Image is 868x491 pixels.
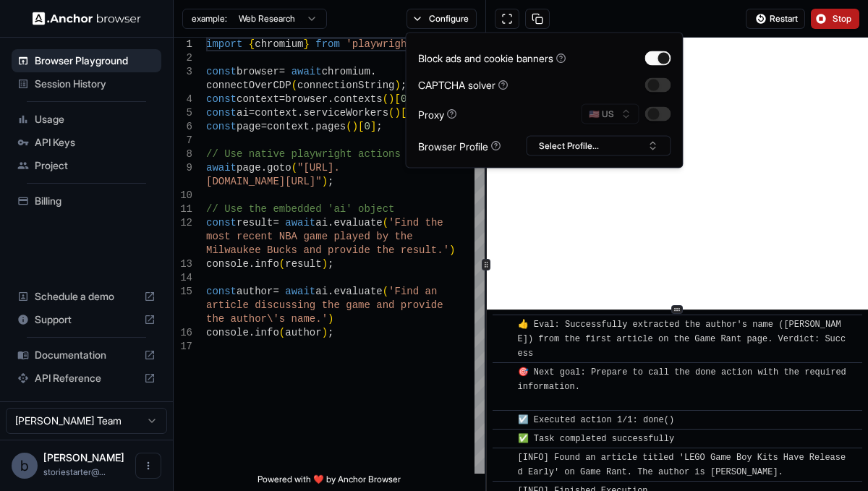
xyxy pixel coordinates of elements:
[315,121,346,132] span: pages
[12,453,38,479] div: b
[303,107,388,119] span: serviceWorkers
[279,66,285,77] span: =
[833,13,853,25] span: Stop
[12,108,161,131] div: Usage
[279,258,285,270] span: (
[315,217,328,229] span: ai
[206,286,237,297] span: const
[333,217,382,229] span: evaluate
[352,121,358,132] span: )
[500,413,507,427] span: ​
[206,327,249,338] span: console
[310,121,315,132] span: .
[394,93,400,105] span: [
[174,216,192,230] div: 12
[174,189,192,202] div: 10
[12,189,161,213] div: Billing
[206,217,237,229] span: const
[279,327,285,338] span: (
[407,9,477,29] button: Configure
[746,9,805,29] button: Restart
[35,289,138,304] span: Schedule a demo
[35,158,156,173] span: Project
[206,203,394,215] span: // Use the embedded 'ai' object
[770,13,798,25] span: Restart
[525,9,550,29] button: Copy session ID
[328,93,333,105] span: .
[237,217,273,229] span: result
[192,13,227,25] span: example:
[255,258,279,270] span: info
[206,80,292,91] span: connectOverCDP
[206,107,237,119] span: const
[285,93,328,105] span: browser
[174,285,192,299] div: 15
[401,107,407,119] span: [
[12,285,161,308] div: Schedule a demo
[322,258,328,270] span: )
[449,244,455,256] span: )
[500,317,507,332] span: ​
[174,38,192,51] div: 1
[285,327,321,338] span: author
[206,299,443,311] span: article discussing the game and provide
[315,38,340,50] span: from
[401,80,407,91] span: ;
[518,415,675,425] span: ☑️ Executed action 1/1: done()
[174,65,192,79] div: 3
[500,451,507,465] span: ​
[206,231,413,242] span: most recent NBA game played by the
[206,162,237,174] span: await
[322,327,328,338] span: )
[249,107,255,119] span: =
[500,365,507,380] span: ​
[328,327,333,338] span: ;
[328,286,333,297] span: .
[206,313,328,325] span: the author\'s name.'
[322,176,328,187] span: )
[297,162,340,174] span: "[URL].
[174,51,192,65] div: 2
[35,194,156,208] span: Billing
[518,453,846,477] span: [INFO] Found an article titled 'LEGO Game Boy Kits Have Released Early' on Game Rant. The author ...
[418,77,509,93] div: CAPTCHA solver
[394,107,400,119] span: )
[237,286,273,297] span: author
[237,66,279,77] span: browser
[206,176,322,187] span: [DOMAIN_NAME][URL]"
[383,93,388,105] span: (
[237,162,261,174] span: page
[364,121,370,132] span: 0
[12,72,161,95] div: Session History
[43,451,124,464] span: bob hope
[206,258,249,270] span: console
[12,343,161,367] div: Documentation
[206,38,242,50] span: import
[279,93,285,105] span: =
[174,134,192,148] div: 7
[267,162,292,174] span: goto
[315,286,328,297] span: ai
[255,327,279,338] span: info
[261,121,267,132] span: =
[500,432,507,446] span: ​
[383,286,388,297] span: (
[285,286,315,297] span: await
[35,312,138,327] span: Support
[292,162,297,174] span: (
[322,66,370,77] span: chromium
[174,106,192,120] div: 5
[249,327,255,338] span: .
[206,93,237,105] span: const
[401,93,407,105] span: 0
[418,106,457,121] div: Proxy
[273,286,278,297] span: =
[394,80,400,91] span: )
[495,9,519,29] button: Open in full screen
[518,320,846,359] span: 👍 Eval: Successfully extracted the author's name ([PERSON_NAME]) from the first article on the Ga...
[237,121,261,132] span: page
[418,51,566,66] div: Block ads and cookie banners
[43,466,106,477] span: storiestarter@gmail.com
[258,474,401,491] span: Powered with ❤️ by Anchor Browser
[35,77,156,91] span: Session History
